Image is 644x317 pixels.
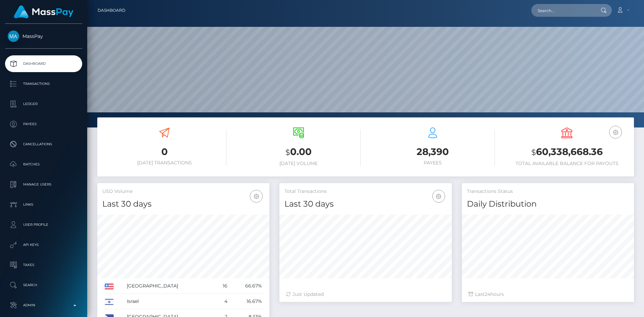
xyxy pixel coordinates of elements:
[236,161,361,166] h6: [DATE] Volume
[531,4,594,17] input: Search...
[5,236,82,253] a: API Keys
[8,240,79,250] p: API Keys
[284,188,446,195] h5: Total Transactions
[8,139,79,149] p: Cancellations
[467,198,629,210] h4: Daily Distribution
[284,198,446,210] h4: Last 30 days
[467,188,629,195] h5: Transactions Status
[5,33,82,39] span: MassPay
[8,59,79,69] p: Dashboard
[8,220,79,230] p: User Profile
[286,291,445,298] div: Just Updated
[505,145,629,159] h3: 60,338,668.36
[230,278,264,294] td: 66.67%
[5,297,82,314] a: Admin
[5,196,82,213] a: Links
[105,299,114,305] img: IL.png
[236,145,361,159] h3: 0.00
[215,294,230,309] td: 4
[215,278,230,294] td: 16
[371,145,495,158] h3: 28,390
[8,260,79,270] p: Taxes
[8,99,79,109] p: Ledger
[8,119,79,129] p: Payees
[8,179,79,190] p: Manage Users
[8,159,79,169] p: Batches
[531,148,536,157] small: $
[102,145,226,158] h3: 0
[5,55,82,72] a: Dashboard
[124,294,215,309] td: Israel
[505,161,629,166] h6: Total Available Balance for Payouts
[5,257,82,273] a: Taxes
[105,283,114,289] img: US.png
[285,148,290,157] small: $
[8,200,79,210] p: Links
[5,96,82,112] a: Ledger
[485,291,490,297] span: 24
[8,31,19,42] img: MassPay
[5,116,82,133] a: Payees
[102,188,264,195] h5: USD Volume
[230,294,264,309] td: 16.67%
[5,75,82,92] a: Transactions
[5,176,82,193] a: Manage Users
[102,198,264,210] h4: Last 30 days
[5,216,82,233] a: User Profile
[124,278,215,294] td: [GEOGRAPHIC_DATA]
[98,3,125,17] a: Dashboard
[8,300,79,310] p: Admin
[5,156,82,173] a: Batches
[371,160,495,166] h6: Payees
[8,79,79,89] p: Transactions
[102,160,226,166] h6: [DATE] Transactions
[5,277,82,294] a: Search
[8,280,79,290] p: Search
[14,5,73,18] img: MassPay Logo
[5,136,82,153] a: Cancellations
[469,291,627,298] div: Last hours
